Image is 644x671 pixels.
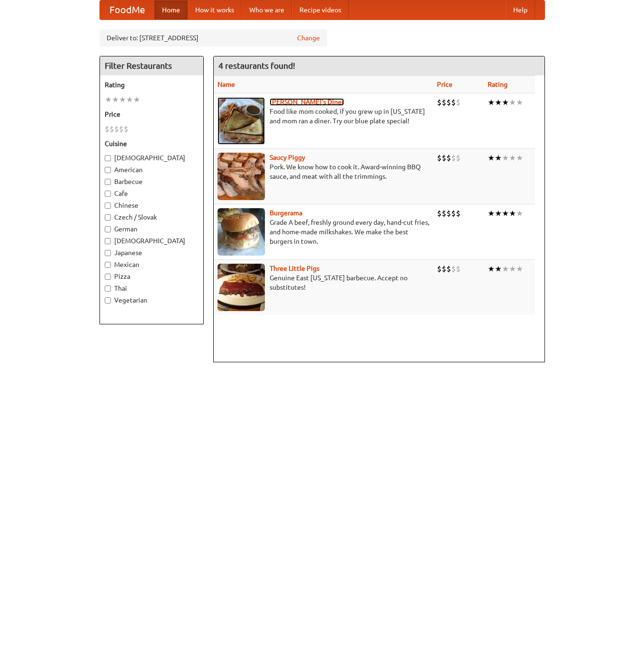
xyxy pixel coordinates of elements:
[446,153,451,163] li: $
[105,262,111,268] input: Mexican
[437,264,442,274] li: $
[451,153,456,163] li: $
[437,208,442,219] li: $
[105,201,199,210] label: Chinese
[502,97,509,108] li: ★
[516,97,523,108] li: ★
[516,264,523,274] li: ★
[451,208,456,219] li: $
[516,153,523,163] li: ★
[437,153,442,163] li: $
[105,250,111,256] input: Japanese
[105,124,109,134] li: $
[105,191,111,197] input: Cafe
[495,208,502,219] li: ★
[509,208,516,219] li: ★
[105,212,199,222] label: Czech / Slovak
[442,153,446,163] li: $
[105,165,199,175] label: American
[105,248,199,257] label: Japanese
[502,153,509,163] li: ★
[506,0,535,19] a: Help
[105,177,199,186] label: Barbecue
[114,124,119,134] li: $
[105,179,111,185] input: Barbecue
[105,274,111,280] input: Pizza
[112,94,119,105] li: ★
[218,61,295,70] ng-pluralize: 4 restaurants found!
[270,154,305,161] a: Saucy Piggy
[100,29,327,46] div: Deliver to: [STREET_ADDRESS]
[509,264,516,274] li: ★
[488,81,508,88] a: Rating
[105,155,111,161] input: [DEMOGRAPHIC_DATA]
[100,0,154,19] a: FoodMe
[437,81,453,88] a: Price
[218,81,235,88] a: Name
[105,80,199,90] h5: Rating
[442,264,446,274] li: $
[133,94,140,105] li: ★
[495,264,502,274] li: ★
[516,208,523,219] li: ★
[446,264,451,274] li: $
[105,260,199,269] label: Mexican
[488,97,495,108] li: ★
[270,209,302,217] a: Burgerama
[456,153,461,163] li: $
[124,124,128,134] li: $
[218,208,265,256] img: burgerama.jpg
[105,189,199,198] label: Cafe
[509,97,516,108] li: ★
[105,167,111,173] input: American
[451,264,456,274] li: $
[109,124,114,134] li: $
[451,97,456,108] li: $
[105,236,199,246] label: [DEMOGRAPHIC_DATA]
[119,94,126,105] li: ★
[442,208,446,219] li: $
[154,0,188,19] a: Home
[105,139,199,148] h5: Cuisine
[218,153,265,200] img: saucy.jpg
[456,208,461,219] li: $
[488,153,495,163] li: ★
[100,56,203,75] h4: Filter Restaurants
[105,202,111,209] input: Chinese
[437,97,442,108] li: $
[502,264,509,274] li: ★
[446,208,451,219] li: $
[105,214,111,221] input: Czech / Slovak
[495,153,502,163] li: ★
[218,264,265,311] img: littlepigs.jpg
[188,0,242,19] a: How it works
[105,285,111,292] input: Thai
[119,124,124,134] li: $
[105,110,199,119] h5: Price
[218,162,429,181] p: Pork. We know how to cook it. Award-winning BBQ sauce, and meat with all the trimmings.
[105,94,112,105] li: ★
[270,265,319,272] a: Three Little Pigs
[292,0,349,19] a: Recipe videos
[105,297,111,303] input: Vegetarian
[270,98,344,106] a: [PERSON_NAME]'s Diner
[105,238,111,244] input: [DEMOGRAPHIC_DATA]
[126,94,133,105] li: ★
[442,97,446,108] li: $
[218,218,429,246] p: Grade A beef, freshly ground every day, hand-cut fries, and home-made milkshakes. We make the bes...
[488,208,495,219] li: ★
[105,153,199,163] label: [DEMOGRAPHIC_DATA]
[495,97,502,108] li: ★
[446,97,451,108] li: $
[218,97,265,145] img: sallys.jpg
[105,284,199,293] label: Thai
[105,295,199,305] label: Vegetarian
[488,264,495,274] li: ★
[502,208,509,219] li: ★
[297,33,320,43] a: Change
[242,0,292,19] a: Who we are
